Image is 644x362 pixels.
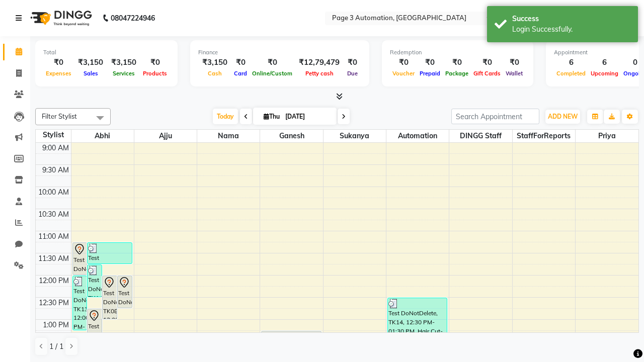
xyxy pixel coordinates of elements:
[471,57,503,68] div: ₹0
[43,48,170,57] div: Total
[43,70,74,77] span: Expenses
[231,57,250,68] div: ₹0
[198,57,231,68] div: ₹3,150
[205,70,224,77] span: Cash
[41,320,71,330] div: 1:00 PM
[43,57,74,68] div: ₹0
[417,57,443,68] div: ₹0
[260,130,323,142] span: Ganesh
[554,57,588,68] div: 6
[81,70,101,77] span: Sales
[303,70,336,77] span: Petty cash
[140,57,170,68] div: ₹0
[74,57,107,68] div: ₹3,150
[512,24,630,35] div: Login Successfully.
[88,243,131,263] div: Test DoNotDelete, TK12, 11:15 AM-11:45 AM, Hair Cut By Expert-Men
[250,70,295,77] span: Online/Custom
[390,70,417,77] span: Voucher
[49,341,63,352] span: 1 / 1
[140,70,170,77] span: Products
[503,57,525,68] div: ₹0
[545,110,580,124] button: ADD NEW
[388,298,447,341] div: Test DoNotDelete, TK14, 12:30 PM-01:30 PM, Hair Cut-Women
[261,113,282,120] span: Thu
[213,109,238,124] span: Today
[197,130,260,142] span: Nama
[443,70,471,77] span: Package
[88,265,102,297] div: Test DoNotDelete, TK14, 11:45 AM-12:30 PM, Hair Cut-Men
[554,70,588,77] span: Completed
[110,70,137,77] span: Services
[71,130,134,142] span: Abhi
[588,70,621,77] span: Upcoming
[512,14,630,24] div: Success
[88,309,102,352] div: Test DoNotDelete, TK07, 12:45 PM-01:45 PM, Hair Cut-Women
[40,143,71,153] div: 9:00 AM
[390,48,525,57] div: Redemption
[36,231,71,242] div: 11:00 AM
[36,130,71,140] div: Stylist
[73,276,87,330] div: Test DoNotDelete, TK13, 12:00 PM-01:15 PM, Hair Cut-Men,Hair Cut By Expert-Men
[443,57,471,68] div: ₹0
[36,209,71,220] div: 10:30 AM
[417,70,443,77] span: Prepaid
[344,57,361,68] div: ₹0
[282,109,333,124] input: 2025-09-04
[37,276,71,286] div: 12:00 PM
[324,130,386,142] span: Sukanya
[471,70,503,77] span: Gift Cards
[449,130,512,142] span: DINGG Staff
[503,70,525,77] span: Wallet
[111,4,155,32] b: 08047224946
[36,187,71,198] div: 10:00 AM
[198,48,361,57] div: Finance
[576,130,638,142] span: Priya
[37,298,71,308] div: 12:30 PM
[42,112,77,120] span: Filter Stylist
[118,276,132,308] div: Test DoNotDelete, TK06, 12:00 PM-12:45 PM, Hair Cut-Men
[36,253,71,264] div: 11:30 AM
[513,130,575,142] span: StaffForReports
[134,130,197,142] span: Ajju
[548,113,578,120] span: ADD NEW
[103,276,117,319] div: Test DoNotDelete, TK08, 12:00 PM-01:00 PM, Hair Cut-Women
[386,130,449,142] span: Automation
[588,57,621,68] div: 6
[295,57,344,68] div: ₹12,79,479
[345,70,360,77] span: Due
[390,57,417,68] div: ₹0
[26,4,95,32] img: logo
[231,70,250,77] span: Card
[451,109,539,124] input: Search Appointment
[40,165,71,175] div: 9:30 AM
[250,57,295,68] div: ₹0
[73,243,87,275] div: Test DoNotDelete, TK09, 11:15 AM-12:00 PM, Hair Cut-Men
[107,57,140,68] div: ₹3,150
